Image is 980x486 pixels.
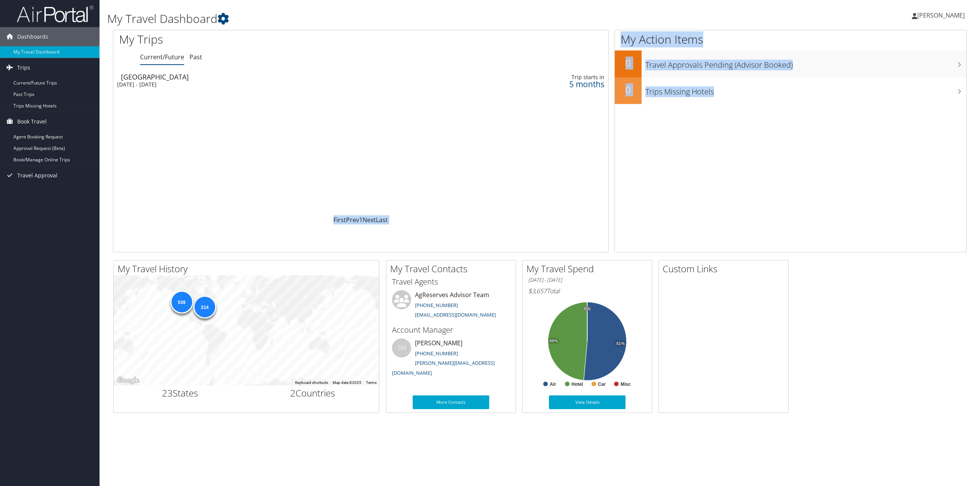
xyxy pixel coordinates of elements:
a: [PERSON_NAME][EMAIL_ADDRESS][DOMAIN_NAME] [392,359,495,376]
a: Past [189,53,202,61]
span: [PERSON_NAME] [917,11,965,20]
li: [PERSON_NAME] [388,338,514,379]
span: $3,657 [528,287,547,295]
span: 2 [290,387,296,399]
text: Car [598,382,606,387]
h2: 0 [615,57,642,70]
h6: Total [528,287,646,295]
h1: My Action Items [615,31,966,47]
div: SM [392,338,411,358]
button: Keyboard shortcuts [295,380,328,385]
a: Current/Future [140,53,184,61]
span: 23 [162,387,173,399]
text: Misc [621,382,631,387]
a: Terms (opens in new tab) [366,380,377,385]
a: 0Trips Missing Hotels [615,77,966,104]
tspan: 0% [584,307,590,311]
span: Trips [17,58,30,77]
span: Map data ©2025 [333,380,361,385]
h3: Travel Agents [392,276,510,287]
a: First [333,216,346,224]
li: AgReserves Advisor Team [388,290,514,322]
img: Google [116,375,141,385]
div: Trip starts in [478,74,604,81]
tspan: 51% [616,341,625,346]
h2: States [119,387,241,400]
div: [GEOGRAPHIC_DATA] [121,73,409,80]
h2: My Travel Contacts [390,262,516,275]
h2: Custom Links [663,262,788,275]
a: Prev [346,216,359,224]
h6: [DATE] - [DATE] [528,276,646,284]
h1: My Travel Dashboard [107,11,684,27]
h2: 0 [615,83,642,96]
a: Next [363,216,376,224]
a: View Details [549,395,626,409]
a: [PERSON_NAME] [912,4,972,27]
a: More Contacts [413,395,489,409]
text: Air [550,382,556,387]
a: [PHONE_NUMBER] [415,350,458,357]
div: [DATE] - [DATE] [117,81,405,88]
a: Open this area in Google Maps (opens a new window) [116,375,141,385]
img: airportal-logo.png [17,5,93,23]
text: Hotel [572,382,583,387]
h2: Countries [252,387,374,400]
a: 0Travel Approvals Pending (Advisor Booked) [615,50,966,77]
a: [PHONE_NUMBER] [415,302,458,309]
div: 5 months [478,81,604,88]
h1: My Trips [119,31,396,47]
span: Book Travel [17,112,47,131]
h2: My Travel Spend [526,262,652,275]
tspan: 49% [549,339,558,343]
a: [EMAIL_ADDRESS][DOMAIN_NAME] [415,311,496,318]
h3: Account Manager [392,325,510,335]
div: 214 [193,296,216,319]
span: Travel Approval [17,166,57,185]
a: 1 [359,216,363,224]
h3: Trips Missing Hotels [645,83,966,97]
div: 539 [170,290,193,313]
h3: Travel Approvals Pending (Advisor Booked) [645,56,966,70]
a: Last [376,216,388,224]
span: Dashboards [17,27,48,46]
h2: My Travel History [118,262,379,275]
